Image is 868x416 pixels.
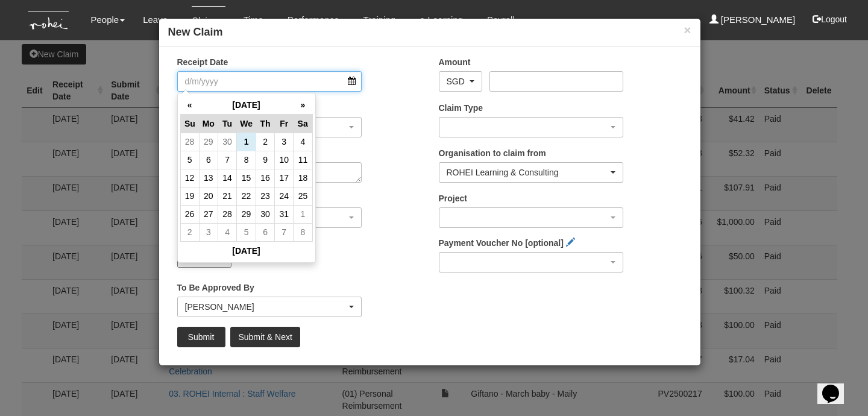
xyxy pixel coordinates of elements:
[439,192,467,204] label: Project
[218,114,237,133] th: Tu
[218,169,237,187] td: 14
[439,56,471,68] label: Amount
[199,114,218,133] th: Mo
[177,282,254,294] label: To Be Approved By
[294,187,312,205] td: 25
[439,162,624,183] button: ROHEI Learning & Consulting
[256,187,275,205] td: 23
[256,223,275,241] td: 6
[218,133,237,151] td: 30
[177,327,225,347] input: Submit
[180,133,199,151] td: 28
[294,133,312,151] td: 4
[177,297,362,317] button: Evelyn Lim
[256,205,275,223] td: 30
[237,223,256,241] td: 5
[218,205,237,223] td: 28
[237,205,256,223] td: 29
[199,223,218,241] td: 3
[199,187,218,205] td: 20
[177,71,362,92] input: d/m/yyyy
[199,133,218,151] td: 29
[275,223,294,241] td: 7
[684,24,691,36] button: ×
[294,114,312,133] th: Sa
[237,114,256,133] th: We
[199,169,218,187] td: 13
[447,75,467,87] div: SGD
[180,187,199,205] td: 19
[447,166,609,178] div: ROHEI Learning & Consulting
[294,223,312,241] td: 8
[199,151,218,169] td: 6
[439,102,483,114] label: Claim Type
[439,71,482,92] button: SGD
[237,133,256,151] td: 1
[817,368,856,404] iframe: chat widget
[237,151,256,169] td: 8
[439,147,546,159] label: Organisation to claim from
[177,56,228,68] label: Receipt Date
[275,151,294,169] td: 10
[218,223,237,241] td: 4
[256,133,275,151] td: 2
[275,114,294,133] th: Fr
[275,169,294,187] td: 17
[237,169,256,187] td: 15
[199,205,218,223] td: 27
[294,205,312,223] td: 1
[168,26,223,38] b: New Claim
[294,169,312,187] td: 18
[218,187,237,205] td: 21
[218,151,237,169] td: 7
[185,301,347,313] div: [PERSON_NAME]
[439,237,564,249] label: Payment Voucher No [optional]
[275,205,294,223] td: 31
[256,114,275,133] th: Th
[294,96,312,115] th: »
[275,187,294,205] td: 24
[294,151,312,169] td: 11
[180,169,199,187] td: 12
[180,114,199,133] th: Su
[199,96,294,115] th: [DATE]
[180,241,312,260] th: [DATE]
[180,205,199,223] td: 26
[180,223,199,241] td: 2
[256,151,275,169] td: 9
[230,327,300,347] input: Submit & Next
[180,96,199,115] th: «
[275,133,294,151] td: 3
[180,151,199,169] td: 5
[237,187,256,205] td: 22
[256,169,275,187] td: 16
